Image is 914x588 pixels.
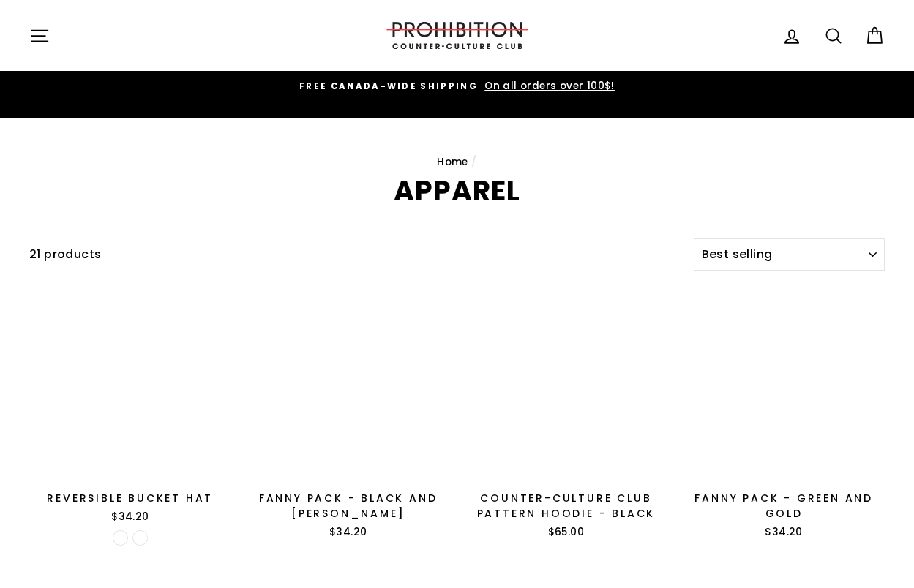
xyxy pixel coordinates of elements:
[465,491,667,521] div: Counter-Culture Club Pattern Hoodie - Black
[29,154,885,170] nav: breadcrumbs
[683,282,885,544] a: FANNY PACK - GREEN AND GOLD$34.20
[247,491,449,521] div: FANNY PACK - BLACK AND [PERSON_NAME]
[683,491,885,521] div: FANNY PACK - GREEN AND GOLD
[33,78,881,94] a: FREE CANADA-WIDE SHIPPING On all orders over 100$!
[247,525,449,540] div: $34.20
[465,525,667,540] div: $65.00
[29,491,231,506] div: REVERSIBLE BUCKET HAT
[29,510,231,524] div: $34.20
[299,80,478,92] span: FREE CANADA-WIDE SHIPPING
[437,155,468,169] a: Home
[465,282,667,544] a: Counter-Culture Club Pattern Hoodie - Black$65.00
[683,525,885,540] div: $34.20
[471,155,476,169] span: /
[384,22,531,49] img: PROHIBITION COUNTER-CULTURE CLUB
[247,282,449,544] a: FANNY PACK - BLACK AND [PERSON_NAME]$34.20
[29,282,231,529] a: REVERSIBLE BUCKET HAT$34.20
[29,177,885,205] h1: APPAREL
[481,79,615,93] span: On all orders over 100$!
[29,245,688,264] div: 21 products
